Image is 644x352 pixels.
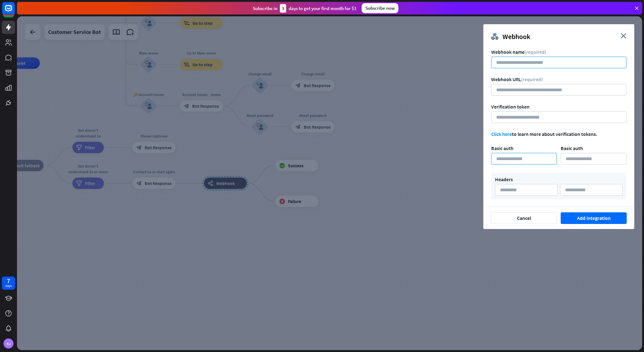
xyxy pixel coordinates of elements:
[5,284,12,288] div: days
[362,3,398,13] div: Subscribe now
[3,338,14,349] div: KJ
[521,76,543,82] span: (required)
[5,3,24,21] button: Open LiveChat chat widget
[502,32,530,41] span: Webhook
[2,277,15,290] a: 7 days
[491,131,512,137] a: Click here
[561,212,627,224] button: Add integration
[491,145,514,151] span: Basic auth
[621,33,626,38] i: close
[491,131,597,137] span: to learn more about verification tokens.
[491,76,543,82] span: Webhook URL
[280,4,286,13] div: 3
[491,103,530,110] span: Verification token
[253,4,357,13] div: Subscribe in days to get your first month for $1
[525,49,546,55] span: (required)
[495,176,513,182] span: Headers
[491,49,546,55] span: Webhook name
[561,145,583,151] span: Basic auth
[7,278,10,284] div: 7
[491,212,557,224] button: Cancel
